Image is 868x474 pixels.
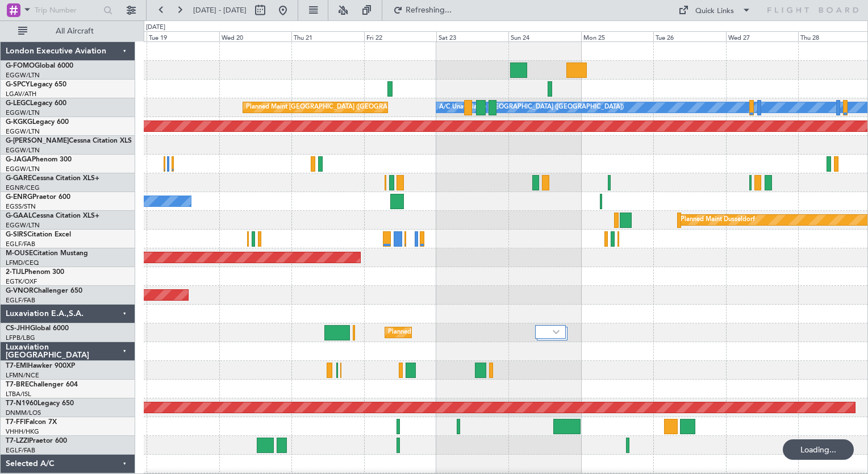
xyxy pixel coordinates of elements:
span: All Aircraft [30,27,120,35]
a: G-JAGAPhenom 300 [6,156,72,163]
a: 2-TIJLPhenom 300 [6,269,64,276]
a: CS-JHHGlobal 6000 [6,325,69,332]
img: arrow-gray.svg [553,330,560,334]
div: Sun 24 [508,31,581,41]
div: A/C Unavailable [GEOGRAPHIC_DATA] ([GEOGRAPHIC_DATA]) [439,99,624,116]
a: EGGW/LTN [6,146,40,155]
span: T7-N1960 [6,400,37,407]
span: G-KGKG [6,119,32,126]
span: T7-EMI [6,363,28,369]
a: G-SIRSCitation Excel [6,231,71,238]
span: G-[PERSON_NAME] [6,138,69,144]
span: G-GARE [6,175,32,182]
span: G-JAGA [6,156,32,163]
a: LGAV/ATH [6,90,36,98]
div: [DATE] [146,23,165,32]
a: EGGW/LTN [6,71,40,80]
div: Loading... [783,439,854,460]
a: T7-N1960Legacy 650 [6,400,74,407]
span: T7-LZZI [6,438,29,444]
span: M-OUSE [6,250,33,257]
div: Planned Maint [GEOGRAPHIC_DATA] ([GEOGRAPHIC_DATA]) [246,99,425,116]
a: LFMN/NCE [6,371,39,380]
span: G-GAAL [6,213,32,219]
div: Sat 23 [436,31,508,41]
a: EGGW/LTN [6,165,40,173]
span: G-ENRG [6,194,32,201]
input: Trip Number [35,2,100,19]
a: EGSS/STN [6,202,36,211]
a: G-[PERSON_NAME]Cessna Citation XLS [6,138,132,144]
div: Mon 25 [581,31,653,41]
a: T7-LZZIPraetor 600 [6,438,67,444]
span: T7-FFI [6,419,26,426]
a: T7-FFIFalcon 7X [6,419,57,426]
span: 2-TIJL [6,269,24,276]
span: G-LEGC [6,100,30,107]
a: VHHH/HKG [6,427,39,436]
a: LFPB/LBG [6,334,35,342]
button: Quick Links [673,1,757,19]
a: G-FOMOGlobal 6000 [6,63,73,69]
a: G-LEGCLegacy 600 [6,100,66,107]
a: EGGW/LTN [6,109,40,117]
span: G-SPCY [6,81,30,88]
a: EGLF/FAB [6,446,35,455]
div: Tue 26 [653,31,725,41]
div: Planned Maint [GEOGRAPHIC_DATA] ([GEOGRAPHIC_DATA]) [388,324,567,341]
a: T7-BREChallenger 604 [6,381,78,388]
a: G-GAALCessna Citation XLS+ [6,213,99,219]
div: Fri 22 [364,31,436,41]
a: EGLF/FAB [6,240,35,248]
a: EGGW/LTN [6,221,40,230]
span: CS-JHH [6,325,30,332]
a: DNMM/LOS [6,409,41,417]
a: EGNR/CEG [6,184,40,192]
button: Refreshing... [388,1,456,19]
button: All Aircraft [12,22,123,40]
div: Planned Maint Dusseldorf [681,211,755,228]
a: EGGW/LTN [6,127,40,136]
a: G-SPCYLegacy 650 [6,81,66,88]
a: G-KGKGLegacy 600 [6,119,69,126]
div: Tue 19 [147,31,219,41]
a: EGLF/FAB [6,296,35,305]
a: LTBA/ISL [6,390,31,398]
div: Wed 27 [726,31,798,41]
span: [DATE] - [DATE] [193,5,247,15]
a: M-OUSECitation Mustang [6,250,88,257]
a: T7-EMIHawker 900XP [6,363,75,369]
div: Quick Links [695,6,734,17]
div: Wed 20 [219,31,291,41]
a: G-ENRGPraetor 600 [6,194,70,201]
span: G-FOMO [6,63,35,69]
span: T7-BRE [6,381,29,388]
span: G-SIRS [6,231,27,238]
a: LFMD/CEQ [6,259,39,267]
a: EGTK/OXF [6,277,37,286]
div: Thu 21 [291,31,364,41]
span: Refreshing... [405,6,453,14]
a: G-GARECessna Citation XLS+ [6,175,99,182]
a: G-VNORChallenger 650 [6,288,82,294]
span: G-VNOR [6,288,34,294]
